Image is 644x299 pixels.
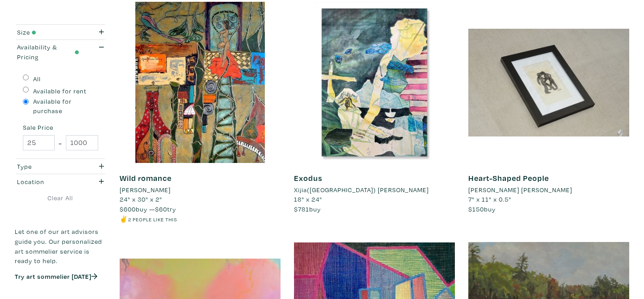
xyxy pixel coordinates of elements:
span: buy [468,205,496,213]
span: $781 [294,205,309,213]
div: Availability & Pricing [17,42,79,62]
div: Type [17,162,79,171]
li: Xijia([GEOGRAPHIC_DATA]) [PERSON_NAME] [294,185,429,195]
a: Exodus [294,173,322,183]
label: Available for rent [33,86,86,96]
small: 2 people like this [128,216,177,223]
button: Location [15,174,106,189]
li: ✌️ [120,214,281,224]
span: $60 [155,205,167,213]
button: Type [15,159,106,174]
div: Size [17,27,79,37]
p: Let one of our art advisors guide you. Our personalized art sommelier service is ready to help. [15,227,106,265]
a: Try art sommelier [DATE] [15,272,97,281]
label: All [33,74,41,84]
span: buy — try [120,205,176,213]
span: $150 [468,205,484,213]
a: Wild romance [120,173,172,183]
span: 18" x 24" [294,195,322,203]
label: Available for purchase [33,97,98,116]
a: Heart-Shaped People [468,173,549,183]
span: 7" x 11" x 0.5" [468,195,511,203]
li: [PERSON_NAME] [120,185,171,195]
a: Xijia([GEOGRAPHIC_DATA]) [PERSON_NAME] [294,185,455,195]
button: Size [15,25,106,40]
span: buy [294,205,321,213]
button: Availability & Pricing [15,40,106,64]
small: Sale Price [23,124,98,131]
span: $600 [120,205,136,213]
li: [PERSON_NAME] [PERSON_NAME] [468,185,572,195]
a: [PERSON_NAME] [PERSON_NAME] [468,185,629,195]
span: - [59,137,62,149]
span: 24" x 30" x 2" [120,195,162,203]
a: Clear All [15,193,106,203]
a: [PERSON_NAME] [120,185,281,195]
div: Location [17,177,79,187]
